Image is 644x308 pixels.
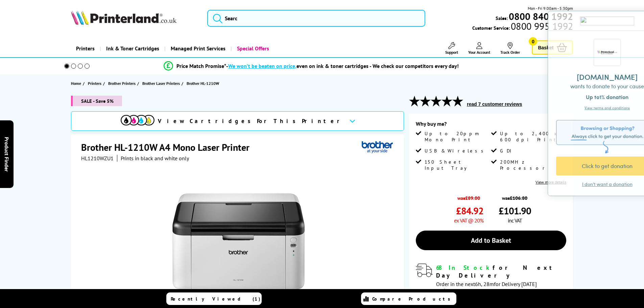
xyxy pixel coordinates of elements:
h1: Brother HL-1210W A4 Mono Laser Printer [81,141,256,153]
a: View more details [535,180,566,185]
div: Why buy me? [416,120,566,131]
button: read 7 customer reviews [465,101,524,107]
span: Basket [538,43,553,52]
a: Support [445,42,458,55]
span: Brother Printers [108,80,136,87]
span: inc VAT [508,217,522,224]
span: 200MHz Processor [500,159,565,171]
a: Brother HL-1210W [187,80,221,87]
span: Customer Service: [472,23,573,31]
span: Home [71,80,81,87]
span: 0800 995 1992 [510,23,573,29]
a: Track Order [500,42,520,55]
li: modal_Promise [55,60,568,72]
span: Printers [88,80,101,87]
a: Compare Products [361,292,456,305]
img: Brother HL-1210W [172,175,305,308]
a: Recently Viewed (1) [166,292,262,305]
img: Brother [362,141,393,153]
div: modal_delivery [416,264,566,295]
span: Support [445,50,458,55]
span: Brother Laser Printers [142,80,180,87]
span: View Cartridges For This Printer [158,117,344,125]
a: Special Offers [231,40,274,57]
a: Home [71,80,83,87]
span: 0 [529,37,537,46]
span: ex VAT @ 20% [454,217,483,224]
span: HL1210WZU1 [81,155,114,162]
span: USB & Wireless [425,148,487,154]
span: was [454,191,483,201]
i: Prints in black and white only [121,155,189,162]
span: Your Account [468,50,490,55]
span: Up to 20ppm Mono Print [425,131,490,143]
a: Basket 0 [532,40,573,55]
sup: th [442,287,446,293]
a: Printers [71,40,100,57]
a: Brother Laser Printers [142,80,182,87]
img: cmyk-icon.svg [121,115,154,125]
span: GDI [500,148,512,154]
span: £84.92 [456,205,483,217]
span: 68 In Stock [436,264,493,271]
b: 0800 840 1992 [509,10,573,23]
span: £101.90 [499,205,531,217]
a: Printerland Logo [71,10,199,26]
span: Brother HL-1210W [187,80,219,87]
span: SALE - Save 5% [71,96,122,106]
strike: £89.00 [465,195,480,201]
a: Ink & Toner Cartridges [100,40,164,57]
input: Searc [207,10,425,27]
span: Sales: [496,15,508,21]
a: 0800 840 1992 [508,13,573,20]
span: Order in the next for Delivery [DATE] 16 September! [436,281,537,295]
span: Compare Products [372,296,454,302]
a: Your Account [468,42,490,55]
a: Managed Print Services [164,40,231,57]
span: Product Finder [3,137,10,171]
span: Up to 2,400 x 600 dpi Print [500,131,565,143]
span: was [499,191,531,201]
span: We won’t be beaten on price, [228,63,296,69]
span: 150 Sheet Input Tray [425,159,490,171]
span: Ink & Toner Cartridges [106,40,159,57]
a: Brother Printers [108,80,137,87]
span: Recently Viewed (1) [171,296,261,302]
span: Mon - Fri 9:00am - 5:30pm [528,5,573,11]
div: - even on ink & toner cartridges - We check our competitors every day! [226,63,459,69]
strike: £106.80 [510,195,527,201]
div: for Next Day Delivery [436,264,566,279]
a: Add to Basket [416,231,566,250]
a: Printers [88,80,103,87]
span: 6h, 28m [475,281,494,287]
span: Price Match Promise* [176,63,226,69]
img: Printerland Logo [71,10,176,25]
